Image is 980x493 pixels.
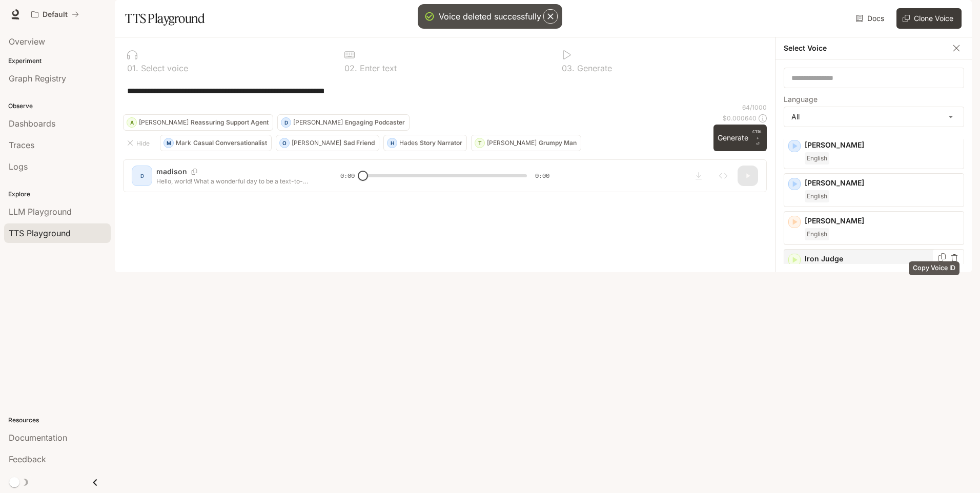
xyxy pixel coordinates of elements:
div: Voice deleted successfully [439,10,541,23]
div: T [475,135,484,151]
p: [PERSON_NAME] [487,140,537,146]
p: [PERSON_NAME] [805,216,959,226]
p: Default [43,10,68,19]
p: [PERSON_NAME] [293,119,343,126]
div: D [281,114,291,131]
p: CTRL + [752,129,763,141]
p: [PERSON_NAME] [139,119,189,126]
p: Iron Judge [805,254,959,264]
p: 0 3 . [562,64,575,72]
p: Engaging Podcaster [345,119,405,126]
button: D[PERSON_NAME]Engaging Podcaster [277,114,410,131]
p: Mark [176,140,191,146]
span: English [805,228,829,240]
p: Casual Conversationalist [193,140,267,146]
p: Reassuring Support Agent [191,119,269,126]
p: 64 / 1000 [742,103,767,112]
div: All [784,107,964,127]
div: Copy Voice ID [909,261,959,275]
button: All workspaces [27,4,84,25]
p: Enter text [357,64,397,72]
div: M [164,135,173,151]
a: Docs [854,8,888,29]
p: Grumpy Man [539,140,577,146]
button: MMarkCasual Conversationalist [160,135,272,151]
p: Select voice [138,64,188,72]
p: Story Narrator [420,140,462,146]
button: T[PERSON_NAME]Grumpy Man [471,135,581,151]
button: O[PERSON_NAME]Sad Friend [276,135,379,151]
p: Hades [399,140,418,146]
span: English [805,190,829,202]
p: [PERSON_NAME] [292,140,341,146]
div: A [127,114,136,131]
button: A[PERSON_NAME]Reassuring Support Agent [123,114,273,131]
p: $ 0.000640 [723,114,757,122]
p: Generate [575,64,612,72]
div: O [280,135,289,151]
button: Copy Voice ID [937,253,947,261]
span: English [805,152,829,165]
p: Sad Friend [343,140,375,146]
p: 0 2 . [344,64,357,72]
p: [PERSON_NAME] [805,140,959,150]
p: ⏎ [752,129,763,147]
button: HHadesStory Narrator [383,135,467,151]
div: H [387,135,397,151]
button: Hide [123,135,156,151]
p: [PERSON_NAME] [805,178,959,188]
p: Language [784,96,818,103]
p: 0 1 . [127,64,138,72]
button: Clone Voice [896,8,962,29]
h1: TTS Playground [125,8,205,29]
button: GenerateCTRL +⏎ [713,125,767,151]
